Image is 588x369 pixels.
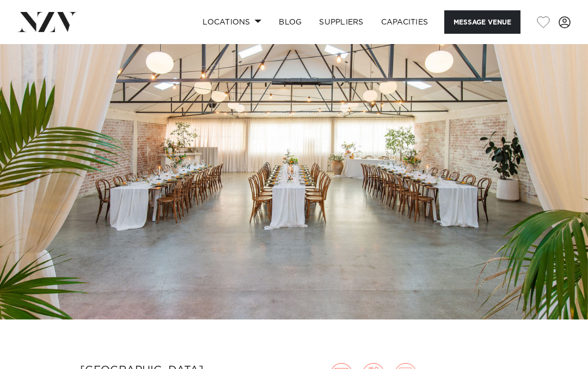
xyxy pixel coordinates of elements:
img: nzv-logo.png [17,12,77,32]
a: BLOG [270,10,310,34]
a: SUPPLIERS [310,10,372,34]
a: Locations [194,10,270,34]
button: Message Venue [444,10,520,34]
a: Capacities [372,10,437,34]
